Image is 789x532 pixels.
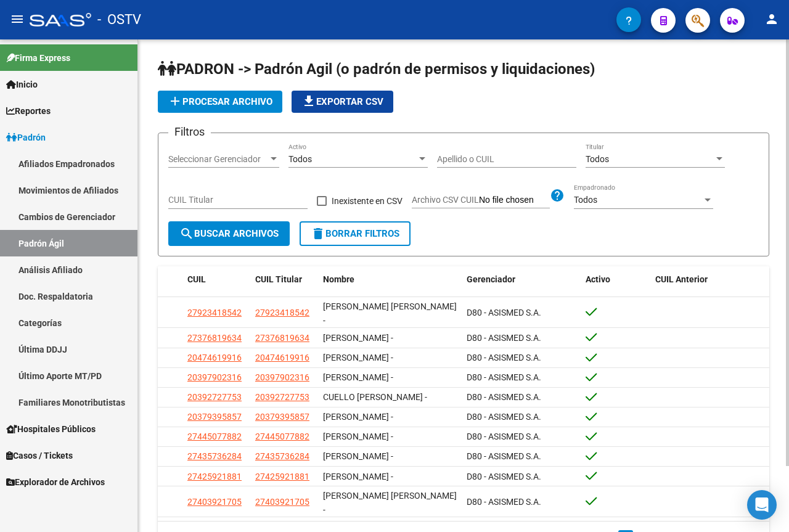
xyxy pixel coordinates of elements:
span: [PERSON_NAME] - [323,372,393,382]
span: Seleccionar Gerenciador [168,154,268,165]
span: [PERSON_NAME] - [323,472,393,481]
span: CUIL Titular [255,274,302,284]
datatable-header-cell: CUIL Anterior [650,266,769,293]
span: 27435736284 [255,451,309,461]
span: D80 - ASISMED S.A. [467,308,541,317]
span: Inicio [6,78,38,91]
mat-icon: file_download [301,94,316,108]
datatable-header-cell: Gerenciador [462,266,581,293]
span: [PERSON_NAME] - [323,333,393,343]
datatable-header-cell: Nombre [318,266,462,293]
span: 27376819634 [255,333,309,343]
button: Buscar Archivos [168,221,290,246]
span: [PERSON_NAME] - [323,432,393,441]
span: - OSTV [97,6,141,33]
span: 20379395857 [255,412,309,422]
span: CUIL Anterior [655,274,708,284]
span: Inexistente en CSV [332,194,403,208]
span: 27923418542 [187,308,242,317]
button: Procesar archivo [158,91,282,113]
span: Firma Express [6,51,70,65]
span: 27425921881 [187,472,242,481]
span: Nombre [323,274,354,284]
span: Procesar archivo [168,96,272,107]
span: D80 - ASISMED S.A. [467,472,541,481]
span: 20392727753 [187,392,242,402]
span: Archivo CSV CUIL [412,195,479,205]
span: [PERSON_NAME] [PERSON_NAME] - [323,491,457,515]
span: Todos [586,154,609,164]
div: Open Intercom Messenger [747,490,777,520]
span: D80 - ASISMED S.A. [467,497,541,507]
span: Casos / Tickets [6,449,73,462]
span: Todos [288,154,312,164]
span: 20379395857 [187,412,242,422]
span: 27403921705 [255,497,309,507]
mat-icon: menu [10,12,25,27]
span: D80 - ASISMED S.A. [467,353,541,362]
mat-icon: help [550,188,565,203]
span: 27376819634 [187,333,242,343]
h3: Filtros [168,123,211,141]
datatable-header-cell: CUIL Titular [250,266,318,293]
span: 27403921705 [187,497,242,507]
span: CUIL [187,274,206,284]
span: Gerenciador [467,274,515,284]
span: Padrón [6,131,46,144]
span: 20397902316 [187,372,242,382]
span: [PERSON_NAME] - [323,412,393,422]
span: 27445077882 [255,432,309,441]
span: [PERSON_NAME] - [323,451,393,461]
span: Exportar CSV [301,96,383,107]
mat-icon: person [764,12,779,27]
span: [PERSON_NAME] - [323,353,393,362]
span: D80 - ASISMED S.A. [467,451,541,461]
span: [PERSON_NAME] [PERSON_NAME] - [323,301,457,325]
span: D80 - ASISMED S.A. [467,412,541,422]
mat-icon: add [168,94,182,108]
button: Borrar Filtros [300,221,411,246]
span: D80 - ASISMED S.A. [467,333,541,343]
span: 20397902316 [255,372,309,382]
span: Activo [586,274,610,284]
span: CUELLO [PERSON_NAME] - [323,392,427,402]
mat-icon: search [179,226,194,241]
span: 27445077882 [187,432,242,441]
datatable-header-cell: Activo [581,266,650,293]
input: Archivo CSV CUIL [479,195,550,206]
span: D80 - ASISMED S.A. [467,372,541,382]
span: D80 - ASISMED S.A. [467,432,541,441]
span: 20474619916 [255,353,309,362]
button: Exportar CSV [292,91,393,113]
span: 27923418542 [255,308,309,317]
span: 27435736284 [187,451,242,461]
span: Explorador de Archivos [6,475,105,489]
span: 20392727753 [255,392,309,402]
span: Borrar Filtros [311,228,399,239]
mat-icon: delete [311,226,325,241]
span: Hospitales Públicos [6,422,96,436]
span: PADRON -> Padrón Agil (o padrón de permisos y liquidaciones) [158,60,595,78]
span: Todos [574,195,597,205]
span: Reportes [6,104,51,118]
span: D80 - ASISMED S.A. [467,392,541,402]
span: 20474619916 [187,353,242,362]
datatable-header-cell: CUIL [182,266,250,293]
span: Buscar Archivos [179,228,279,239]
span: 27425921881 [255,472,309,481]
